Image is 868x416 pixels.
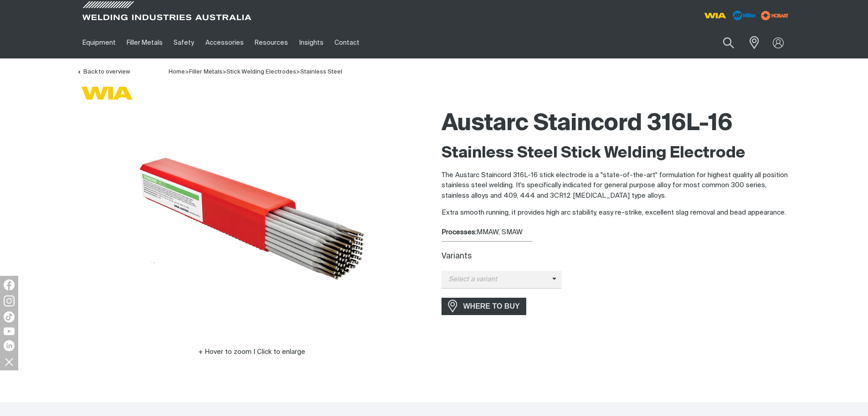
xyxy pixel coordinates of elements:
[200,27,249,58] a: Accessories
[249,27,293,58] a: Resources
[442,143,791,163] h2: Stainless Steel Stick Welding Electrode
[77,27,613,58] nav: Main
[442,253,472,260] label: Variants
[457,299,526,314] span: WHERE TO BUY
[169,68,185,75] a: Home
[138,105,366,333] img: Austarc Staincord 316L-16
[168,27,200,58] a: Safety
[4,327,15,335] img: YouTube
[300,69,342,75] a: Stainless Steel
[193,347,311,358] button: Hover to zoom | Click to enlarge
[77,69,130,75] a: Back to overview
[185,69,189,75] span: >
[121,27,168,58] a: Filler Metals
[442,298,527,315] a: WHERE TO BUY
[293,27,329,58] a: Insights
[77,27,121,58] a: Equipment
[296,69,300,75] span: >
[713,32,744,53] button: Search products
[169,69,185,75] span: Home
[442,274,552,285] span: Select a variant
[442,227,791,238] div: MMAW, SMAW
[442,208,791,218] p: Extra smooth running, it provides high arc stability, easy re-strike, excellent slag removal and ...
[4,279,15,290] img: Facebook
[4,340,15,351] img: LinkedIn
[4,295,15,306] img: Instagram
[329,27,365,58] a: Contact
[189,69,222,75] a: Filler Metals
[701,32,744,53] input: Product name or item number...
[4,311,15,322] img: TikTok
[442,170,791,201] p: The Austarc Staincord 316L-16 stick electrode is a "state-of-the-art" formulation for highest qua...
[1,354,17,369] img: hide socials
[226,69,296,75] a: Stick Welding Electrodes
[222,69,226,75] span: >
[442,109,791,139] h1: Austarc Staincord 316L-16
[442,229,477,236] strong: Processes:
[758,9,791,22] img: miller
